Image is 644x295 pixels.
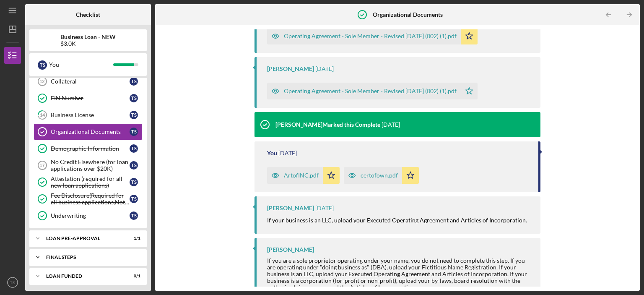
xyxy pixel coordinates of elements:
a: Attestation (required for all new loan applications)TS [34,174,143,191]
div: T S [130,178,138,186]
button: certofown.pdf [344,167,419,184]
b: Checklist [76,11,100,18]
a: UnderwritingTS [34,207,143,224]
div: Operating Agreement - Sole Member - Revised [DATE] (002) (1).pdf [284,33,457,39]
div: Underwriting [51,212,130,219]
div: T S [130,77,138,86]
div: Operating Agreement - Sole Member - Revised [DATE] (002) (1).pdf [284,88,457,94]
div: LOAN PRE-APPROVAL [46,236,119,241]
div: EIN Number [51,95,130,102]
div: T S [130,195,138,203]
mark: If your business is an LLC, upload your Executed Operating Agreement and Articles of Incorporation. [267,217,527,224]
a: EIN NumberTS [34,90,143,107]
div: $3.0K [60,40,116,47]
button: ArtofINC.pdf [267,167,340,184]
button: TS [4,274,21,291]
div: 0 / 1 [125,274,140,279]
div: [PERSON_NAME] [267,205,314,211]
button: Operating Agreement - Sole Member - Revised [DATE] (002) (1).pdf [267,28,478,44]
div: You [49,57,113,72]
div: T S [130,94,138,102]
div: certofown.pdf [361,172,398,179]
a: Organizational DocumentsTS [34,123,143,140]
tspan: 17 [39,163,44,168]
a: 12CollateralTS [34,73,143,90]
text: TS [10,280,15,285]
b: Business Loan - NEW [60,34,116,40]
div: [PERSON_NAME] [267,246,314,253]
time: 2025-08-27 13:32 [315,65,334,72]
div: You [267,150,277,157]
div: FINAL STEPS [46,255,136,260]
div: [PERSON_NAME] [267,65,314,72]
div: No Credit Elsewhere (for loan applications over $20K) [51,159,130,172]
div: T S [130,111,138,119]
tspan: 14 [40,112,45,118]
a: Fee Disclosure(Required for all business applications,Not needed for Contractor loans)TS [34,191,143,207]
tspan: 12 [39,79,44,84]
div: T S [38,60,47,70]
div: Attestation (required for all new loan applications) [51,175,130,189]
div: LOAN FUNDED [46,274,119,279]
div: ArtofINC.pdf [284,172,319,179]
div: Organizational Documents [51,128,130,135]
time: 2025-08-07 20:28 [278,150,297,157]
div: Business License [51,112,130,118]
time: 2025-08-07 18:55 [315,205,334,211]
div: T S [130,161,138,170]
div: T S [130,144,138,153]
a: Demographic InformationTS [34,140,143,157]
div: 1 / 1 [125,236,140,241]
div: Fee Disclosure(Required for all business applications,Not needed for Contractor loans) [51,192,130,206]
div: T S [130,128,138,136]
time: 2025-08-12 14:55 [382,121,400,128]
div: Demographic Information [51,145,130,152]
div: Collateral [51,78,130,85]
a: 14Business LicenseTS [34,107,143,123]
div: [PERSON_NAME] Marked this Complete [275,121,380,128]
button: Operating Agreement - Sole Member - Revised [DATE] (002) (1).pdf [267,83,478,99]
div: T S [130,211,138,220]
a: 17No Credit Elsewhere (for loan applications over $20K)TS [34,157,143,174]
div: If you are a sole proprietor operating under your name, you do not need to complete this step. If... [267,257,532,291]
b: Organizational Documents [373,11,443,18]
